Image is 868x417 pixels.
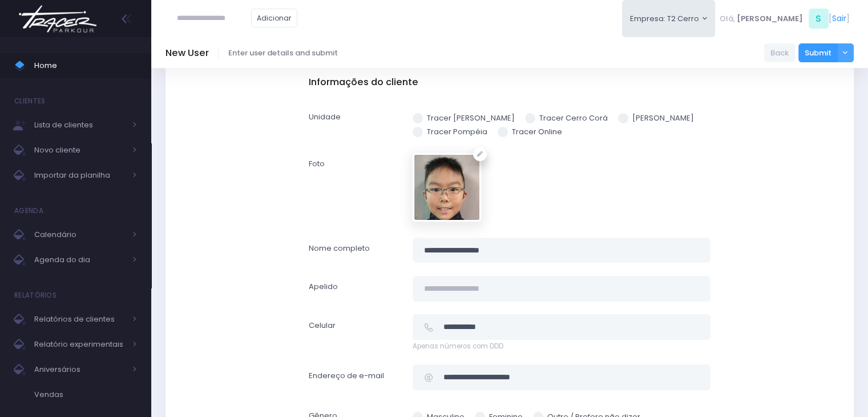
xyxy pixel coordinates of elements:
h4: Clientes [14,90,45,113]
a: Sair [832,13,846,25]
span: Novo cliente [34,143,126,158]
button: Submit [798,43,838,63]
span: S [809,9,829,29]
h5: Informações do cliente [309,77,710,88]
span: Apenas números com DDD [413,342,710,352]
span: Vendas [34,387,137,402]
label: Apelido [302,276,406,302]
div: [ ] [715,6,854,31]
span: Enter user details and submit [228,47,338,59]
span: Home [34,58,137,73]
label: Celular [302,314,406,351]
label: Tracer Pompéia [413,126,487,138]
label: Tracer Online [498,126,562,138]
label: Nome completo [302,238,406,263]
span: Relatórios de clientes [34,312,126,327]
span: [PERSON_NAME] [737,13,803,25]
span: Importar da planilha [34,168,126,183]
span: Calendário [34,227,126,242]
h4: Agenda [14,199,43,222]
a: Adicionar [251,9,298,27]
label: Tracer Cerro Corá [525,113,608,124]
h4: Relatórios [14,284,56,307]
span: Aniversários [34,362,126,377]
span: Olá, [720,13,735,25]
span: Lista de clientes [34,118,126,133]
span: Agenda do dia [34,252,126,267]
a: Back [764,43,795,63]
label: [PERSON_NAME] [618,113,694,124]
label: Endereço de e-mail [302,364,406,392]
label: Tracer [PERSON_NAME] [413,113,515,124]
h5: New User [165,47,209,59]
label: Unidade [302,106,406,140]
label: Foto [302,153,406,225]
span: Relatório experimentais [34,337,126,352]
